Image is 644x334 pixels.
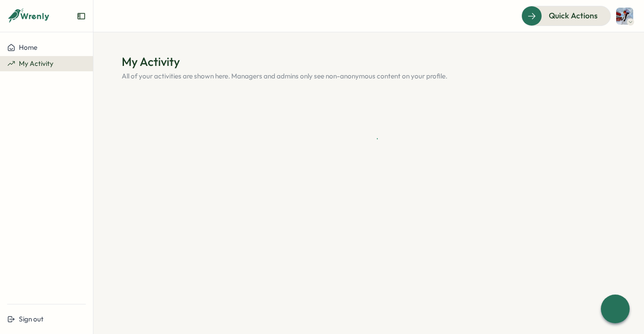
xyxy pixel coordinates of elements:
span: My Activity [19,59,53,68]
h1: My Activity [122,54,616,69]
img: Alara Kivilcim [616,8,633,25]
button: Expand sidebar [77,12,86,21]
button: Quick Actions [521,6,611,26]
p: All of your activities are shown here. Managers and admins only see non-anonymous content on your... [122,71,616,81]
span: Sign out [19,315,44,323]
span: Quick Actions [549,10,598,22]
span: Home [19,43,37,52]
